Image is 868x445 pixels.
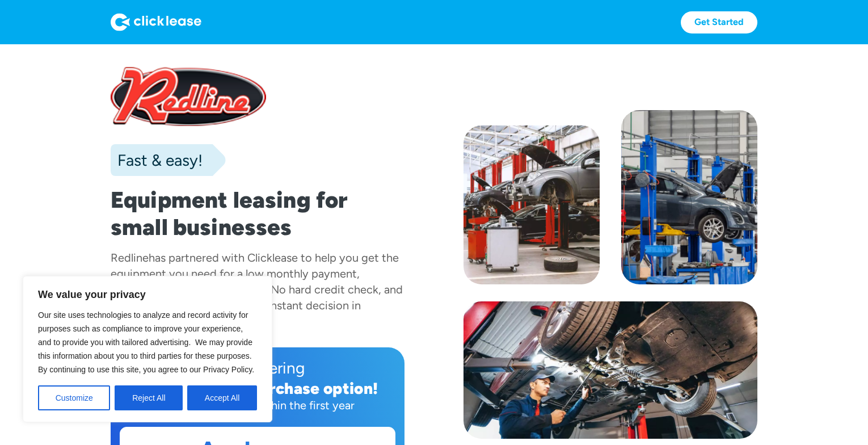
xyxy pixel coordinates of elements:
[111,13,201,31] img: Logo
[38,288,257,301] p: We value your privacy
[115,385,183,410] button: Reject All
[111,149,203,171] div: Fast & easy!
[111,186,404,241] h1: Equipment leasing for small businesses
[38,310,254,374] span: Our site uses technologies to analyze and record activity for purposes such as compliance to impr...
[38,385,110,410] button: Customize
[681,11,757,33] a: Get Started
[111,251,403,328] div: has partnered with Clicklease to help you get the equipment you need for a low monthly payment, c...
[187,385,257,410] button: Accept All
[111,251,149,265] div: Redline
[23,276,272,422] div: We value your privacy
[207,379,378,398] div: early purchase option!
